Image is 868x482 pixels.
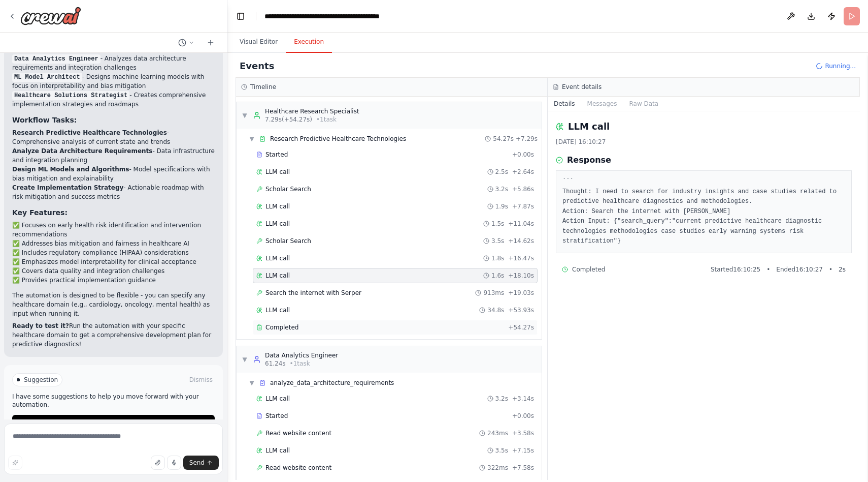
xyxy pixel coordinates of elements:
[487,306,504,314] span: 34.8s
[12,73,82,82] code: ML Model Architect
[487,464,508,472] span: 322ms
[825,62,856,70] span: Running...
[12,266,215,276] li: ✅ Covers data quality and integration challenges
[495,202,508,210] span: 1.9s
[512,150,534,159] span: + 0.00s
[12,248,215,257] li: ✅ Includes regulatory compliance (HIPAA) considerations
[187,375,215,385] button: Dismiss
[183,456,219,470] button: Send
[265,289,361,297] span: Search the internet with Serper
[12,321,215,349] p: Run the automation with your specific healthcare domain to get a comprehensive development plan f...
[512,446,534,455] span: + 7.15s
[12,165,215,183] li: - Model specifications with bias mitigation and explainability
[265,395,290,403] span: LLM call
[270,379,394,387] span: analyze_data_architecture_requirements
[487,429,508,437] span: 243ms
[8,456,22,470] button: Improve this prompt
[508,289,534,297] span: + 19.03s
[491,272,504,280] span: 1.6s
[12,54,101,64] code: Data Analytics Engineer
[491,237,504,245] span: 3.5s
[12,54,215,72] li: - Analyzes data architecture requirements and integration challenges
[265,323,298,332] span: Completed
[12,208,68,217] strong: Key Features:
[20,7,81,25] img: Logo
[495,185,508,193] span: 3.2s
[568,119,610,134] h2: LLM call
[265,185,311,193] span: Scholar Search
[766,265,770,274] span: •
[508,272,534,280] span: + 18.10s
[286,32,332,53] button: Execution
[270,135,406,143] span: Research Predictive Healthcare Technologies
[240,59,274,73] h2: Events
[623,97,664,111] button: Raw Data
[167,456,181,470] button: Click to speak your automation idea
[265,150,288,159] span: Started
[12,257,215,266] li: ✅ Emphasizes model interpretability for clinical acceptance
[12,322,69,329] strong: Ready to test it?
[264,11,417,21] nav: breadcrumb
[12,166,129,173] strong: Design ML Models and Algorithms
[512,202,534,210] span: + 7.87s
[516,135,538,143] span: + 7.29s
[265,168,290,176] span: LLM call
[265,107,359,115] div: Healthcare Research Specialist
[711,265,760,274] span: Started 16:10:25
[508,237,534,245] span: + 14.62s
[174,37,198,49] button: Switch to previous chat
[12,129,167,136] strong: Research Predictive Healthcare Technologies
[265,272,290,280] span: LLM call
[316,115,337,124] span: • 1 task
[508,323,534,332] span: + 54.27s
[242,111,248,119] span: ▼
[567,154,611,166] h3: Response
[12,128,215,146] li: - Comprehensive analysis of current state and trends
[265,115,312,124] span: 7.29s (+54.27s)
[839,265,846,274] span: 2 s
[12,239,215,248] li: ✅ Addresses bias mitigation and fairness in healthcare AI
[508,254,534,262] span: + 16.47s
[12,276,215,285] li: ✅ Provides practical implementation guidance
[495,395,508,403] span: 3.2s
[249,135,255,143] span: ▼
[556,138,852,146] div: [DATE] 16:10:27
[12,393,215,409] p: I have some suggestions to help you move forward with your automation.
[512,464,534,472] span: + 7.58s
[512,429,534,437] span: + 3.58s
[12,415,215,431] button: Run Automation
[12,147,152,155] strong: Analyze Data Architecture Requirements
[93,419,143,427] span: Run Automation
[242,355,248,364] span: ▼
[265,446,290,455] span: LLM call
[12,146,215,165] li: - Data infrastructure and integration planning
[12,91,129,100] code: Healthcare Solutions Strategist
[203,37,219,49] button: Start a new chat
[265,306,290,314] span: LLM call
[265,429,331,437] span: Read website content
[495,168,508,176] span: 2.5s
[491,220,504,228] span: 1.5s
[12,91,215,109] li: - Creates comprehensive implementation strategies and roadmaps
[265,351,338,359] div: Data Analytics Engineer
[829,265,832,274] span: •
[512,185,534,193] span: + 5.86s
[776,265,823,274] span: Ended 16:10:27
[265,220,290,228] span: LLM call
[233,9,248,23] button: Hide left sidebar
[548,97,581,111] button: Details
[12,291,215,318] p: The automation is designed to be flexible - you can specify any healthcare domain (e.g., cardiolo...
[508,220,534,228] span: + 11.04s
[495,446,508,455] span: 3.5s
[12,72,215,91] li: - Designs machine learning models with focus on interpretability and bias mitigation
[12,184,123,191] strong: Create Implementation Strategy
[265,359,286,368] span: 61.24s
[512,412,534,420] span: + 0.00s
[12,221,215,239] li: ✅ Focuses on early health risk identification and intervention recommendations
[250,83,276,91] h3: Timeline
[12,116,77,124] strong: Workflow Tasks:
[581,97,623,111] button: Messages
[290,359,310,368] span: • 1 task
[12,183,215,201] li: - Actionable roadmap with risk mitigation and success metrics
[265,254,290,262] span: LLM call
